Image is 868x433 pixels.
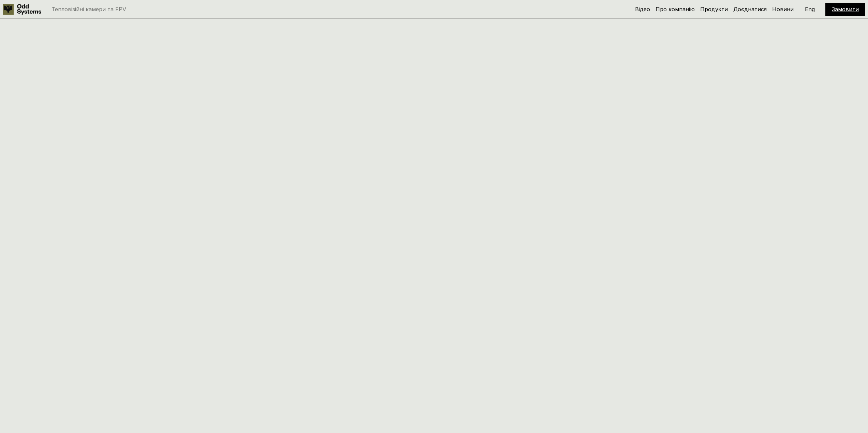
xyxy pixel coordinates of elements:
[700,6,728,13] a: Продукти
[805,6,815,12] p: Eng
[772,6,794,13] a: Новини
[656,6,695,13] a: Про компанію
[733,6,767,13] a: Доєднатися
[52,6,126,12] p: Тепловізійні камери та FPV
[832,6,859,13] a: Замовити
[635,6,650,13] a: Відео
